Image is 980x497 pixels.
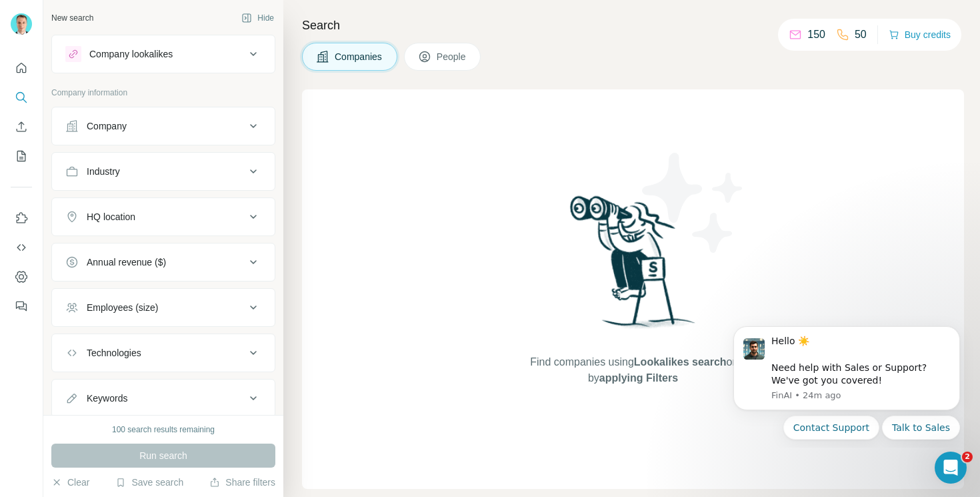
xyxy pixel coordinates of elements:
div: Company lookalikes [89,47,173,61]
button: Use Surfe on LinkedIn [11,206,32,230]
span: 2 [962,452,973,462]
button: Clear [51,476,89,489]
button: Save search [115,476,183,489]
button: HQ location [52,201,275,233]
button: Feedback [11,294,32,318]
button: Keywords [52,382,275,414]
button: My lists [11,144,32,168]
span: Companies [335,50,383,63]
button: Dashboard [11,265,32,289]
img: Surfe Illustration - Stars [633,143,753,263]
div: Employees (size) [87,301,158,314]
iframe: Intercom notifications message [713,314,980,448]
div: Company [87,119,127,133]
img: Surfe Illustration - Woman searching with binoculars [564,192,703,341]
button: Search [11,85,32,109]
button: Company [52,110,275,142]
div: Keywords [87,392,127,405]
button: Quick start [11,56,32,80]
div: 100 search results remaining [112,424,215,436]
button: Industry [52,155,275,187]
p: 50 [855,27,867,43]
span: Find companies using or by [526,354,739,386]
button: Company lookalikes [52,38,275,70]
div: Annual revenue ($) [87,256,166,269]
button: Employees (size) [52,292,275,324]
button: Share filters [209,476,275,489]
button: Use Surfe API [11,235,32,260]
img: Avatar [11,13,32,35]
div: Industry [87,165,120,178]
p: Company information [51,87,275,99]
button: Technologies [52,337,275,369]
button: Buy credits [889,25,951,44]
button: Annual revenue ($) [52,246,275,278]
span: People [437,50,467,63]
div: Technologies [87,346,141,360]
p: 150 [807,27,825,43]
span: applying Filters [599,372,678,384]
h4: Search [302,16,964,35]
button: Enrich CSV [11,115,32,139]
div: New search [51,12,93,24]
div: HQ location [87,210,135,223]
button: Hide [232,8,283,28]
iframe: Intercom live chat [935,452,967,484]
span: Lookalikes search [634,356,727,368]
